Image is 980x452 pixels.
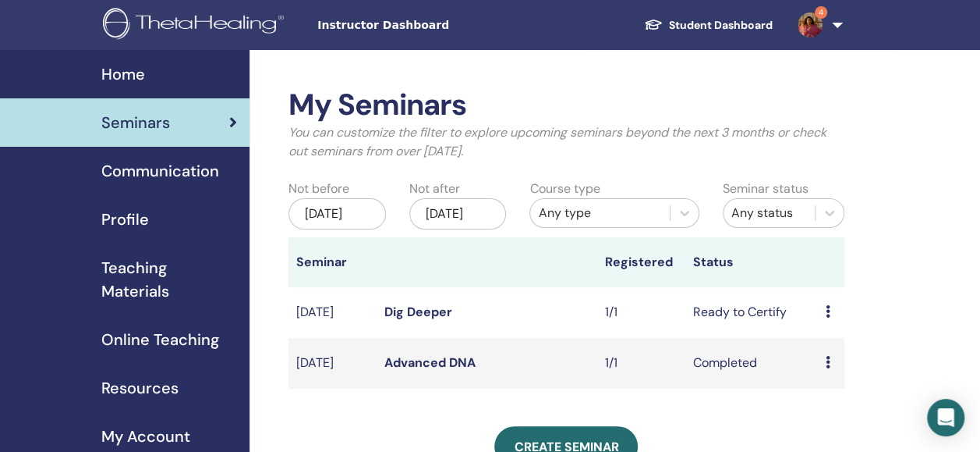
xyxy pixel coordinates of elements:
th: Seminar [288,237,377,287]
span: Communication [101,159,219,183]
label: Seminar status [723,180,808,198]
td: 1/1 [597,338,685,389]
td: [DATE] [288,338,377,389]
div: [DATE] [409,198,507,230]
span: 4 [815,6,827,19]
h2: My Seminars [288,87,844,123]
td: Completed [685,338,818,389]
span: My Account [101,425,190,448]
td: [DATE] [288,287,377,338]
a: Dig Deeper [384,304,452,320]
img: logo.png [103,8,289,43]
div: [DATE] [288,198,386,230]
label: Not before [288,180,349,198]
img: default.jpg [798,12,823,37]
span: Instructor Dashboard [317,17,551,34]
span: Profile [101,208,149,231]
a: Advanced DNA [384,354,476,371]
span: Seminars [101,111,170,134]
span: Online Teaching [101,328,219,351]
td: 1/1 [597,287,685,338]
div: Any status [731,204,807,222]
img: graduation-cap-white.svg [644,18,663,31]
th: Registered [597,237,685,287]
label: Not after [409,180,460,198]
p: You can customize the filter to explore upcoming seminars beyond the next 3 months or check out s... [288,123,844,161]
span: Home [101,62,145,86]
span: Resources [101,376,179,400]
th: Status [685,237,818,287]
label: Course type [529,180,600,198]
span: Teaching Materials [101,256,237,303]
div: Open Intercom Messenger [927,399,964,436]
div: Any type [538,204,662,222]
a: Student Dashboard [632,11,785,40]
td: Ready to Certify [685,287,818,338]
